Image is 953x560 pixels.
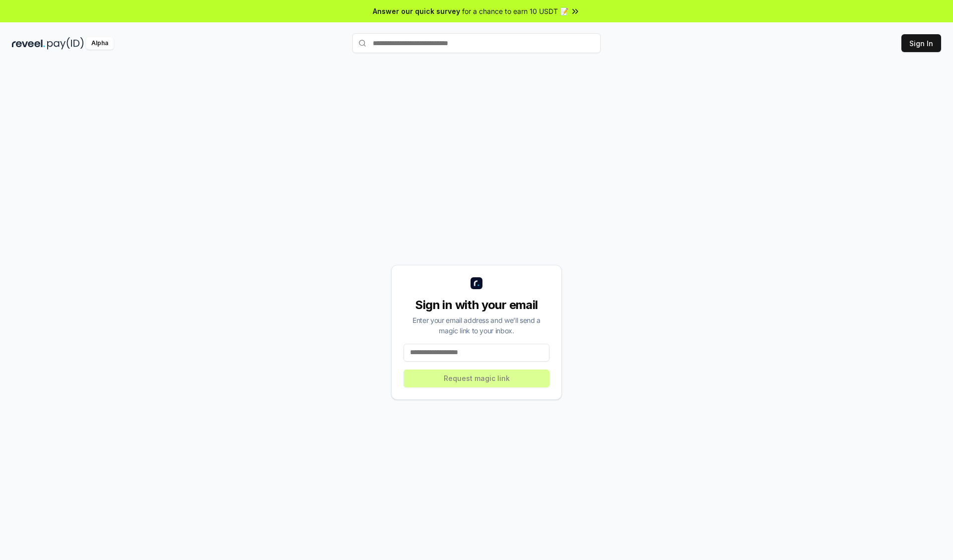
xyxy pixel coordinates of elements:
button: Sign In [901,34,941,52]
div: Alpha [86,37,114,50]
span: Answer our quick survey [373,6,460,16]
span: for a chance to earn 10 USDT 📝 [462,6,568,16]
img: pay_id [47,37,84,50]
div: Sign in with your email [404,297,549,313]
img: reveel_dark [12,37,45,50]
div: Enter your email address and we’ll send a magic link to your inbox. [404,315,549,336]
img: logo_small [471,277,482,289]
